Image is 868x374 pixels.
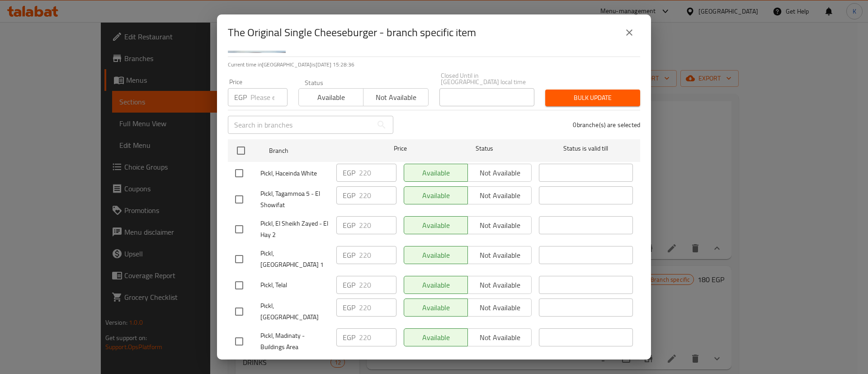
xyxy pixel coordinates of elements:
span: Pickl, Telal [260,279,329,291]
span: Bulk update [552,92,633,104]
span: Status [438,143,532,154]
p: 0 branche(s) are selected [573,120,640,129]
p: EGP [343,332,355,343]
input: Please enter price [359,164,396,182]
span: Price [370,143,430,154]
span: Available [302,91,360,104]
p: Current time in [GEOGRAPHIC_DATA] is [DATE] 15:28:36 [228,61,640,69]
p: EGP [343,279,355,290]
h2: The Original Single Cheeseburger - branch specific item [228,25,476,40]
input: Please enter price [359,216,396,234]
p: EGP [343,250,355,260]
span: Pickl, Haceinda White [260,168,329,179]
input: Please enter price [359,298,396,317]
button: close [618,22,640,43]
span: Pickl, Tagammoa 5 - El Showifat [260,188,329,211]
input: Search in branches [228,116,373,134]
button: Available [298,88,363,106]
span: Pickl, Madinaty - Buildings Area [260,330,329,353]
span: Pickl, [GEOGRAPHIC_DATA] 1 [260,248,329,270]
p: EGP [343,302,355,313]
span: Pickl, [GEOGRAPHIC_DATA] [260,300,329,323]
button: Not available [363,88,428,106]
input: Please enter price [250,88,288,106]
span: Not available [367,91,425,104]
span: Status is valid till [539,143,633,154]
span: Pickl, El Sheikh Zayed - El Hay 2 [260,218,329,241]
p: EGP [234,92,247,103]
p: EGP [343,167,355,178]
input: Please enter price [359,246,396,264]
p: EGP [343,190,355,201]
p: EGP [343,220,355,231]
span: Branch [269,145,363,156]
input: Please enter price [359,328,396,346]
input: Please enter price [359,276,396,294]
input: Please enter price [359,186,396,204]
button: Bulk update [545,90,640,106]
